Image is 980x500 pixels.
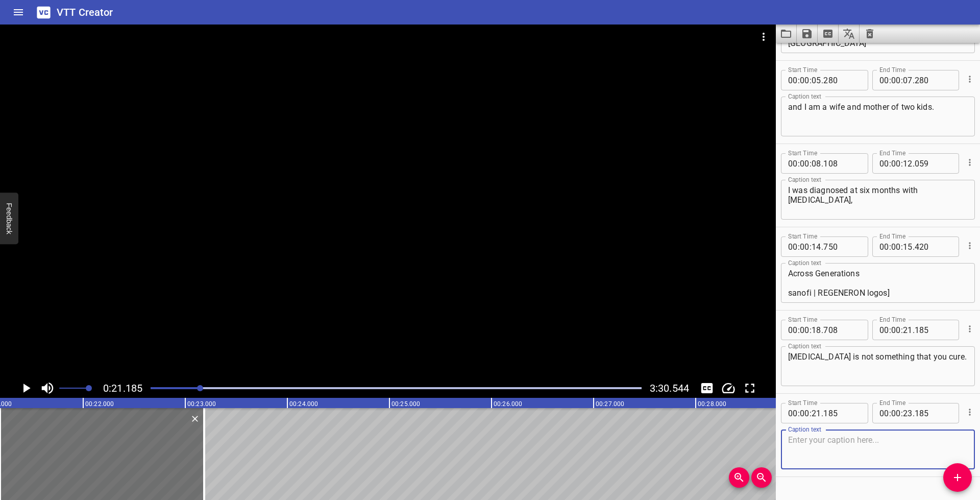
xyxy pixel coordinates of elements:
text: 00:28.000 [698,400,726,408]
div: Cue Options [963,232,975,259]
button: Cue Options [963,73,976,86]
span: : [901,320,903,340]
text: 00:24.000 [289,400,318,408]
input: 00 [879,320,889,340]
button: Load captions from file [776,25,797,43]
span: : [889,153,891,174]
span: : [810,320,812,340]
input: 00 [788,236,798,257]
input: 00 [891,320,901,340]
div: Cue Options [963,316,975,342]
button: Add Cue [943,463,972,492]
button: Change Playback Speed [719,378,738,398]
span: . [913,236,915,257]
input: 23 [903,403,913,423]
button: Cue Options [963,239,976,252]
input: 00 [800,70,810,90]
textarea: I was diagnosed at six months with [MEDICAL_DATA], [788,185,968,215]
svg: Extract captions from video [822,28,834,40]
svg: Save captions to file [801,28,813,40]
span: : [901,70,903,90]
span: : [901,403,903,423]
button: Extract captions from video [818,25,839,43]
span: : [810,153,812,174]
button: Save captions to file [797,25,818,43]
input: 00 [800,153,810,174]
input: 185 [915,403,952,423]
span: : [889,236,891,257]
button: Delete [188,412,202,425]
input: 21 [812,403,821,423]
div: Cue Options [963,399,975,425]
textarea: [Living With [MEDICAL_DATA] ([MEDICAL_DATA]) Across Generations sanofi | REGENERON logos] [788,269,968,298]
input: 05 [812,70,821,90]
input: 185 [915,320,952,340]
input: 00 [879,70,889,90]
textarea: [MEDICAL_DATA] is not something that you cure. [788,352,968,381]
input: 08 [812,153,821,174]
h6: VTT Creator [57,4,113,20]
input: 750 [823,236,861,257]
span: . [821,153,823,174]
button: Clear captions [860,25,880,43]
span: : [810,70,812,90]
div: Cue Options [963,66,975,92]
span: : [798,153,800,174]
input: 00 [879,236,889,257]
text: 00:23.000 [187,400,216,408]
input: 708 [823,320,861,340]
span: : [889,320,891,340]
span: 0:21.185 [103,382,142,394]
button: Cue Options [963,156,976,169]
input: 00 [788,403,798,423]
input: 00 [891,153,901,174]
input: 15 [903,236,913,257]
span: : [901,236,903,257]
input: 00 [891,236,901,257]
input: 280 [823,70,861,90]
input: 00 [879,153,889,174]
div: Play progress [151,387,642,389]
span: . [913,70,915,90]
svg: Load captions from file [780,28,792,40]
div: Toggle Full Screen [740,378,759,398]
text: 00:26.000 [494,400,522,408]
input: 00 [891,403,901,423]
span: : [901,153,903,174]
span: : [798,403,800,423]
input: 00 [788,320,798,340]
input: 00 [800,403,810,423]
span: : [798,320,800,340]
svg: Clear captions [864,28,876,40]
span: . [821,70,823,90]
input: 420 [915,236,952,257]
button: Cue Options [963,322,976,336]
span: : [810,403,812,423]
span: : [810,236,812,257]
button: Cue Options [963,406,976,419]
text: 00:27.000 [596,400,624,408]
input: 280 [915,70,952,90]
input: 00 [800,320,810,340]
input: 21 [903,320,913,340]
span: : [798,70,800,90]
div: Cue Options [963,149,975,176]
span: Set video volume [86,385,92,391]
span: . [821,320,823,340]
input: 07 [903,70,913,90]
button: Zoom Out [751,467,772,488]
text: 00:25.000 [391,400,420,408]
button: Toggle captions [697,378,717,398]
div: Delete Cue [188,412,200,425]
input: 108 [823,153,861,174]
svg: Translate captions [843,28,855,40]
span: : [798,236,800,257]
span: . [913,320,915,340]
text: 00:22.000 [85,400,114,408]
input: 059 [915,153,952,174]
button: Zoom In [729,467,749,488]
span: . [821,403,823,423]
button: Play/Pause [16,378,36,398]
input: 14 [812,236,821,257]
input: 12 [903,153,913,174]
